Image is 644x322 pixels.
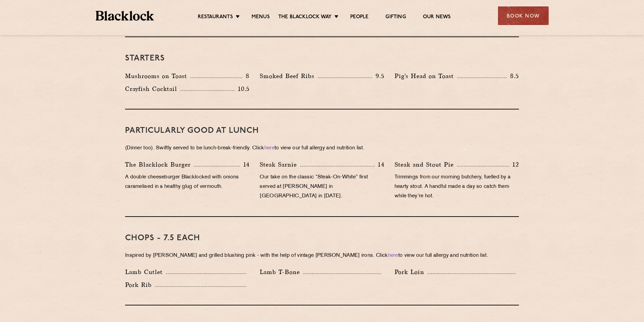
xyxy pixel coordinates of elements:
[198,14,233,21] a: Restaurants
[395,160,457,169] p: Steak and Stout Pie
[125,84,181,94] p: Crayfish Cocktail
[260,173,384,201] p: Our take on the classic “Steak-On-White” first served at [PERSON_NAME] in [GEOGRAPHIC_DATA] in [D...
[260,71,318,81] p: Smoked Beef Ribs
[252,14,270,21] a: Menus
[125,173,249,192] p: A double cheeseburger Blacklocked with onions caramelised in a healthy glug of vermouth.
[278,14,332,21] a: The Blacklock Way
[125,280,155,290] p: Pork Rib
[395,267,428,277] p: Pork Loin
[125,126,519,135] h3: PARTICULARLY GOOD AT LUNCH
[498,6,549,25] div: Book Now
[264,146,275,151] a: here
[240,160,250,169] p: 14
[372,72,384,80] p: 9.5
[96,11,154,21] img: BL_Textured_Logo-footer-cropped.svg
[242,72,249,80] p: 8
[375,160,384,169] p: 14
[350,14,368,21] a: People
[395,173,519,201] p: Trimmings from our morning butchery, fuelled by a hearty stout. A handful made a day so catch the...
[125,54,519,63] h3: Starters
[395,71,457,81] p: Pig's Head on Toast
[125,160,194,169] p: The Blacklock Burger
[507,72,519,80] p: 8.5
[125,234,519,243] h3: Chops - 7.5 each
[388,253,398,258] a: here
[125,251,519,261] p: Inspired by [PERSON_NAME] and grilled blushing pink - with the help of vintage [PERSON_NAME] iron...
[260,267,303,277] p: Lamb T-Bone
[509,160,519,169] p: 12
[235,84,249,93] p: 10.5
[125,267,166,277] p: Lamb Cutlet
[260,160,300,169] p: Steak Sarnie
[385,14,406,21] a: Gifting
[125,144,519,153] p: (Dinner too). Swiftly served to be lunch-break-friendly. Click to view our full allergy and nutri...
[125,71,190,81] p: Mushrooms on Toast
[423,14,451,21] a: Our News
